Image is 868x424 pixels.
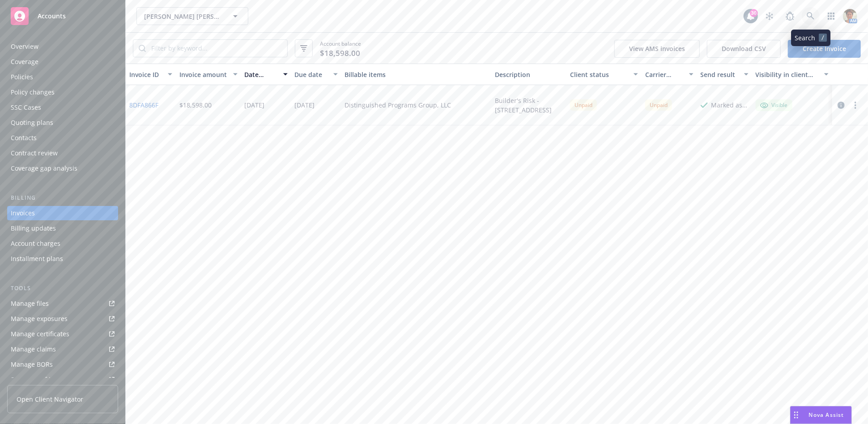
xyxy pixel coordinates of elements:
[7,284,118,293] div: Tools
[7,39,118,54] a: Overview
[139,45,146,52] svg: Search
[11,146,58,160] div: Contract review
[11,100,41,115] div: SSC Cases
[570,70,628,79] div: Client status
[245,100,265,110] div: [DATE]
[7,100,118,115] a: SSC Cases
[790,406,852,424] button: Nova Assist
[11,296,49,311] div: Manage files
[129,70,162,79] div: Invoice ID
[11,85,55,99] div: Policy changes
[791,407,802,424] div: Drag to move
[843,9,857,23] img: photo
[760,101,788,109] div: Visible
[341,64,492,85] button: Billable items
[136,7,248,25] button: [PERSON_NAME] [PERSON_NAME], [PERSON_NAME] - Individuals [PERSON_NAME], [PERSON_NAME], and [PERSO...
[179,100,212,110] div: $18,598.00
[7,116,118,130] a: Quoting plans
[645,99,672,111] div: Unpaid
[7,327,118,341] a: Manage certificates
[7,357,118,372] a: Manage BORs
[495,70,563,79] div: Description
[11,221,56,236] div: Billing updates
[802,7,820,25] a: Search
[11,312,68,326] div: Manage exposures
[707,40,781,58] button: Download CSV
[144,12,221,21] span: [PERSON_NAME] [PERSON_NAME], [PERSON_NAME] - Individuals [PERSON_NAME], [PERSON_NAME], and [PERSO...
[320,40,361,56] span: Account balance
[11,357,53,372] div: Manage BORs
[7,131,118,145] a: Contacts
[7,252,118,266] a: Installment plans
[291,64,341,85] button: Due date
[17,394,83,404] span: Open Client Navigator
[320,47,360,59] span: $18,598.00
[7,373,118,387] a: Summary of insurance
[570,99,597,111] div: Unpaid
[761,7,779,25] a: Stop snowing
[7,221,118,236] a: Billing updates
[495,96,563,115] div: Builder's Risk - [STREET_ADDRESS]
[11,342,56,356] div: Manage claims
[345,100,451,110] div: Distinguished Programs Group, LLC
[11,161,77,176] div: Coverage gap analysis
[788,40,861,58] a: Create Invoice
[614,40,700,58] button: View AMS invoices
[7,296,118,311] a: Manage files
[756,70,819,79] div: Visibility in client dash
[7,193,118,202] div: Billing
[7,4,118,29] a: Accounts
[11,131,37,145] div: Contacts
[491,64,566,85] button: Description
[822,7,840,25] a: Switch app
[11,252,63,266] div: Installment plans
[701,70,739,79] div: Send result
[7,55,118,69] a: Coverage
[146,40,287,57] input: Filter by keyword...
[711,100,749,110] div: Marked as sent
[781,7,799,25] a: Report a Bug
[7,206,118,220] a: Invoices
[295,70,328,79] div: Due date
[11,327,69,341] div: Manage certificates
[11,116,53,130] div: Quoting plans
[11,39,38,54] div: Overview
[7,70,118,84] a: Policies
[7,85,118,99] a: Policy changes
[642,64,697,85] button: Carrier status
[750,9,758,17] div: 30
[11,373,79,387] div: Summary of insurance
[11,70,33,84] div: Policies
[7,236,118,251] a: Account charges
[179,70,228,79] div: Invoice amount
[752,64,832,85] button: Visibility in client dash
[7,161,118,176] a: Coverage gap analysis
[245,70,278,79] div: Date issued
[11,236,60,251] div: Account charges
[697,64,752,85] button: Send result
[566,64,642,85] button: Client status
[11,55,38,69] div: Coverage
[176,64,241,85] button: Invoice amount
[126,64,176,85] button: Invoice ID
[809,411,844,419] span: Nova Assist
[7,146,118,160] a: Contract review
[11,206,35,220] div: Invoices
[7,342,118,356] a: Manage claims
[295,100,315,110] div: [DATE]
[7,312,118,326] a: Manage exposures
[241,64,291,85] button: Date issued
[345,70,488,79] div: Billable items
[645,70,683,79] div: Carrier status
[129,100,158,110] a: 8DFA866F
[38,13,66,20] span: Accounts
